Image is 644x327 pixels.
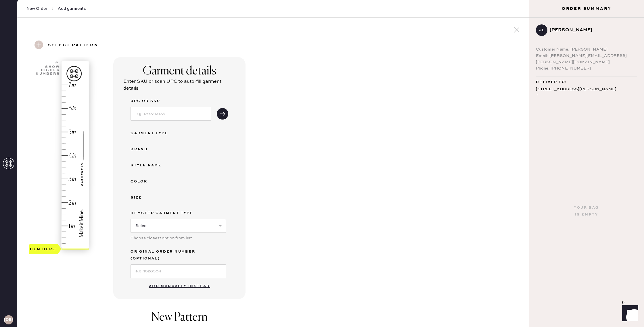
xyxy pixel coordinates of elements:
h3: JL [539,28,544,32]
div: 7 [68,81,71,89]
label: Hemster Garment Type [131,210,226,217]
div: in [71,81,76,89]
div: [STREET_ADDRESS][PERSON_NAME] Apt 2007 [GEOGRAPHIC_DATA] , IL 60614 [536,86,637,107]
div: [PERSON_NAME] [550,27,632,34]
input: e.g. 1292213123 [131,107,211,121]
div: Your bag is empty [574,204,599,218]
div: Phone: [PHONE_NUMBER] [536,65,637,72]
div: Customer Name: [PERSON_NAME] [536,46,637,53]
div: Garment Type [131,130,177,137]
button: Add manually instead [145,280,214,292]
div: Email: [PERSON_NAME][EMAIL_ADDRESS][PERSON_NAME][DOMAIN_NAME] [536,53,637,65]
div: Brand [131,146,177,153]
div: Enter SKU or scan UPC to auto-fill garment details [123,78,235,92]
div: Show higher numbers [35,65,60,76]
div: Choose closest option from list. [131,235,226,241]
div: Style name [131,162,177,169]
h3: [DEMOGRAPHIC_DATA] [4,318,13,322]
span: Deliver to: [536,79,567,86]
span: Add garments [58,6,86,11]
iframe: Front Chat [617,301,641,326]
h3: Order Summary [529,6,644,11]
h3: Select pattern [48,41,98,50]
img: image [62,61,89,249]
label: UPC or SKU [131,98,211,105]
div: Size [131,194,177,201]
label: Original Order Number (Optional) [131,248,226,262]
span: New Order [26,6,47,11]
div: Hem here! [30,246,57,253]
div: Color [131,178,177,185]
input: e.g. 1020304 [131,264,226,278]
div: Garment details [143,64,216,78]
